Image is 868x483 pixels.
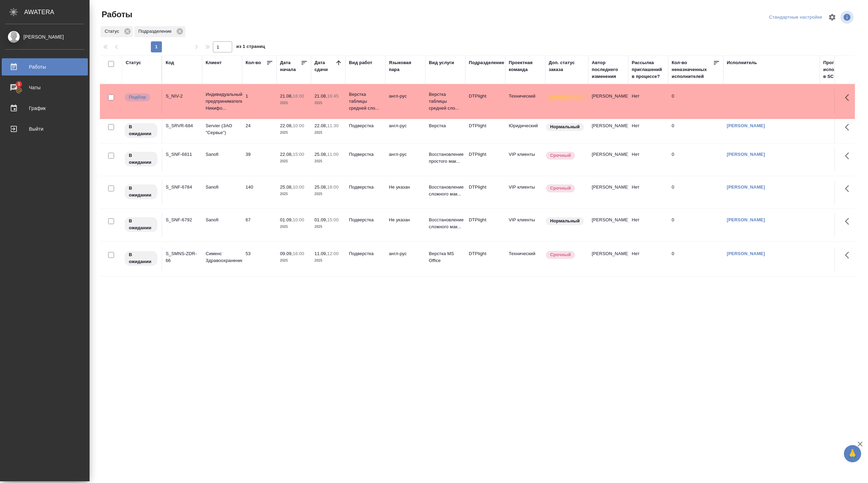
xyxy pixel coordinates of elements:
[628,247,668,271] td: Нет
[5,82,84,93] div: Чаты
[727,123,765,128] a: [PERSON_NAME]
[841,180,857,197] button: Здесь прячутся важные кнопки
[166,151,199,158] div: S_SNF-6811
[124,250,158,266] div: Исполнитель назначен, приступать к работе пока рано
[101,26,133,37] div: Статус
[823,59,854,80] div: Прогресс исполнителя в SC
[293,123,304,128] p: 10:00
[242,119,277,143] td: 24
[280,251,293,256] p: 09.09,
[349,122,382,129] p: Подверстка
[314,123,327,128] p: 22.08,
[429,217,462,230] p: Восстановление сложного мак...
[2,100,88,117] a: График
[314,129,342,136] p: 2025
[840,11,855,24] span: Посмотреть информацию
[314,251,327,256] p: 11.09,
[5,62,84,72] div: Работы
[166,93,199,100] div: S_NIV-2
[24,5,90,19] div: AWATERA
[385,89,425,113] td: англ-рус
[385,247,425,271] td: англ-рус
[124,122,158,139] div: Исполнитель назначен, приступать к работе пока рано
[13,81,24,88] span: 3
[385,180,425,204] td: Не указан
[280,191,308,198] p: 2025
[242,89,277,113] td: 1
[628,180,668,204] td: Нет
[280,257,308,264] p: 2025
[124,184,158,200] div: Исполнитель назначен, приступать к работе пока рано
[129,218,153,231] p: В ожидании
[280,59,301,73] div: Дата начала
[549,59,585,73] div: Доп. статус заказа
[280,93,293,99] p: 21.08,
[727,251,765,256] a: [PERSON_NAME]
[280,100,308,107] p: 2025
[505,148,545,172] td: VIP клиенты
[242,180,277,204] td: 140
[166,122,199,129] div: S_SRVR-684
[550,94,585,101] p: [DEMOGRAPHIC_DATA]
[206,91,239,112] p: Индивидуальный предприниматель Никифо...
[314,184,327,190] p: 25.08,
[105,28,122,35] p: Статус
[206,184,239,191] p: Sanofi
[166,184,199,191] div: S_SNF-6784
[293,152,304,157] p: 15:00
[505,247,545,271] td: Технический
[280,184,293,190] p: 25.08,
[280,129,308,136] p: 2025
[592,59,625,80] div: Автор последнего изменения
[672,59,713,80] div: Кол-во неназначенных исполнителей
[280,217,293,222] p: 01.09,
[668,148,723,172] td: 0
[509,59,542,73] div: Проектная команда
[327,251,339,256] p: 12:00
[293,93,304,99] p: 16:00
[550,152,571,159] p: Срочный
[429,250,462,264] p: Верстка MS Office
[349,184,382,191] p: Подверстка
[550,251,571,258] p: Срочный
[847,446,858,461] span: 🙏
[138,28,174,35] p: Подразделение
[628,89,668,113] td: Нет
[841,213,857,230] button: Здесь прячутся важные кнопки
[124,93,158,102] div: Можно подбирать исполнителей
[429,91,462,112] p: Верстка таблицы средней сло...
[429,184,462,198] p: Восстановление сложного мак...
[844,445,861,462] button: 🙏
[841,89,857,106] button: Здесь прячутся важные кнопки
[236,42,265,52] span: из 1 страниц
[206,59,221,66] div: Клиент
[385,213,425,237] td: Не указан
[129,123,153,137] p: В ожидании
[293,217,304,222] p: 10:00
[5,103,84,113] div: График
[465,213,505,237] td: DTPlight
[280,223,308,230] p: 2025
[628,119,668,143] td: Нет
[588,148,628,172] td: [PERSON_NAME]
[124,217,158,233] div: Исполнитель назначен, приступать к работе пока рано
[668,119,723,143] td: 0
[668,213,723,237] td: 0
[349,91,382,112] p: Верстка таблицы средней сло...
[727,217,765,222] a: [PERSON_NAME]
[129,152,153,166] p: В ожидании
[668,247,723,271] td: 0
[841,148,857,164] button: Здесь прячутся важные кнопки
[727,184,765,190] a: [PERSON_NAME]
[668,89,723,113] td: 0
[242,148,277,172] td: 39
[349,151,382,158] p: Подверстка
[327,123,339,128] p: 11:30
[129,94,146,101] p: Подбор
[314,257,342,264] p: 2025
[166,217,199,223] div: S_SNF-6792
[206,250,239,264] p: Сименс Здравоохранение
[314,59,335,73] div: Дата сдачи
[314,158,342,165] p: 2025
[246,59,261,66] div: Кол-во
